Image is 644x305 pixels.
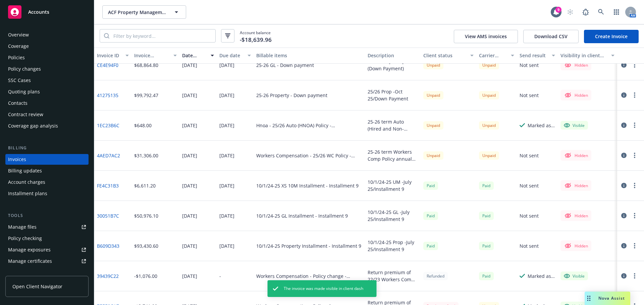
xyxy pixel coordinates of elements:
a: Invoices [5,154,89,165]
div: Marked as sent [528,273,555,280]
a: Account charges [5,177,89,187]
button: Invoice ID [94,48,131,64]
div: Marked as sent [528,122,555,129]
div: $6,611.20 [134,182,156,189]
a: Accounts [5,3,89,21]
div: Visible [564,122,585,128]
a: Policy changes [5,64,89,74]
div: Drag to move [585,292,593,305]
div: [DATE] [182,62,197,69]
div: Manage claims [8,267,42,278]
span: ACF Property Management, Inc. [108,9,166,16]
button: View AMS invoices [454,30,518,43]
div: Date issued [182,52,207,59]
div: 25/26 Prop -Oct 25/Down Payment [368,88,418,102]
div: [DATE] [182,182,197,189]
div: Paid [479,242,494,250]
div: 25-26 Property - Down payment [256,92,327,99]
div: Hidden [564,212,588,220]
div: -$1,076.00 [134,273,157,280]
span: Paid [479,212,494,220]
div: Unpaid [423,61,443,69]
div: Description [368,52,418,59]
button: Date issued [179,48,217,64]
div: Return premium of 22/23 Workers Comp Policy final audit [368,269,418,283]
div: $99,792.47 [134,92,158,99]
a: Manage exposures [5,244,89,255]
div: Paid [423,242,438,250]
a: Search [594,5,608,19]
div: Paid [479,181,494,190]
a: Quoting plans [5,86,89,97]
div: [DATE] [219,122,234,129]
div: Policy checking [8,233,42,244]
button: Download CSV [523,30,579,43]
a: SSC Cases [5,75,89,86]
div: Not sent [520,92,539,99]
div: Carrier status [479,52,507,59]
div: [DATE] [219,242,234,249]
div: [DATE] [182,152,197,159]
span: Account balance [240,30,272,42]
div: Paid [423,181,438,190]
a: CE4E94F0 [97,62,118,69]
a: FE4C31B3 [97,182,119,189]
a: Overview [5,29,89,40]
button: Send result [517,48,558,64]
span: -$18,639.96 [240,35,272,44]
div: $50,976.10 [134,212,158,219]
div: Unpaid [479,121,499,130]
input: Filter by keyword... [109,29,215,42]
button: Billable items [254,48,365,64]
div: 10/1/24-25 GL Installment - Installment 9 [256,212,348,219]
a: Coverage [5,41,89,52]
div: Invoices [8,154,26,165]
div: - [219,273,221,280]
div: 25-26 GL - Down payment [256,62,314,69]
div: 9 [555,7,561,13]
div: Invoice ID [97,52,121,59]
div: Hidden [564,151,588,159]
div: [DATE] [219,92,234,99]
div: Manage certificates [8,256,52,266]
a: Coverage gap analysis [5,121,89,131]
span: Paid [479,272,494,280]
a: Policies [5,52,89,63]
div: 10/1/24-25 GL -July 25/Installment 9 [368,209,418,223]
span: Open Client Navigator [12,283,62,290]
div: 10/1/24-25 Property Installment - Installment 9 [256,242,361,249]
div: Policies [8,52,25,63]
div: Refunded [423,272,448,280]
div: Unpaid [423,121,443,130]
div: Manage files [8,222,37,232]
div: SSC Cases [8,75,31,86]
div: Unpaid [479,91,499,99]
div: Due date [219,52,244,59]
a: Installment plans [5,188,89,199]
div: Send result [520,52,548,59]
div: Client status [423,52,466,59]
div: Quoting plans [8,86,40,97]
button: Invoice amount [131,48,180,64]
div: [DATE] [182,122,197,129]
div: 25-26 term Auto (Hired and Non-Owned Auto Policy annual premium [368,118,418,132]
div: Hnoa - 25/26 Auto (HNOA) Policy - MAR30045632302 [256,122,362,129]
div: [DATE] [182,212,197,219]
a: 1EC23B6C [97,122,119,129]
button: Description [365,48,421,64]
button: Nova Assist [585,292,630,305]
div: 25-26 term Workers Comp Policy annual premium [368,148,418,162]
div: Tools [5,212,89,219]
div: [DATE] [182,273,197,280]
div: Workers Compensation - 25/26 WC Policy - MWR30045919702 [256,152,362,159]
div: Hidden [564,61,588,69]
a: Manage files [5,222,89,232]
div: Policy changes [8,64,41,74]
div: Not sent [520,62,539,69]
a: Policy checking [5,233,89,244]
a: Billing updates [5,165,89,176]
